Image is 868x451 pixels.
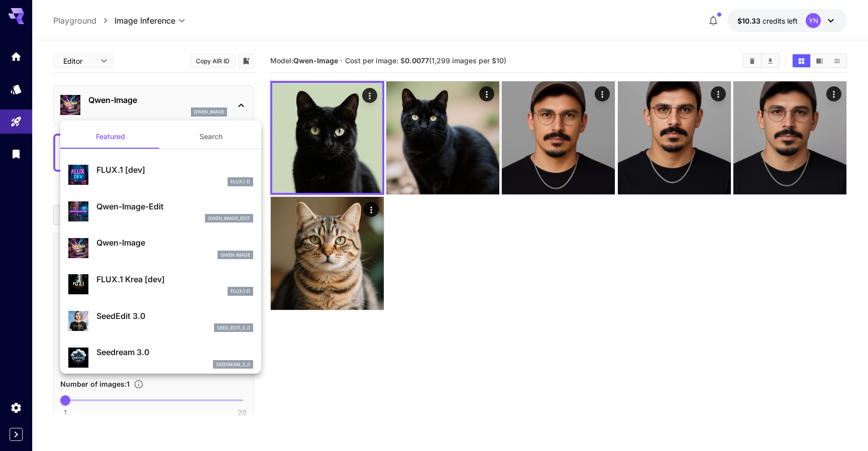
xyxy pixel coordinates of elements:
div: FLUX.1 [dev]FLUX.1 D [68,160,253,190]
div: FLUX.1 Krea [dev]FLUX.1 D [68,269,253,300]
p: Qwen-Image-Edit [96,200,253,212]
div: SeedEdit 3.0seed_edit_3_0 [68,306,253,336]
p: SeedEdit 3.0 [96,310,253,322]
p: Qwen-Image [96,237,253,249]
div: Qwen-ImageQwen Image [68,233,253,263]
p: Seedream 3.0 [96,346,253,358]
div: Qwen-Image-Editqwen_image_edit [68,196,253,227]
button: Search [161,125,261,149]
p: seedream_3_0 [216,361,250,368]
p: FLUX.1 Krea [dev] [96,273,253,285]
p: qwen_image_edit [208,215,250,222]
div: Seedream 3.0seedream_3_0 [68,342,253,373]
p: FLUX.1 D [231,178,250,185]
p: FLUX.1 D [231,288,250,295]
p: FLUX.1 [dev] [96,164,253,176]
button: Featured [60,125,161,149]
p: seed_edit_3_0 [217,324,250,331]
p: Qwen Image [221,252,250,259]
